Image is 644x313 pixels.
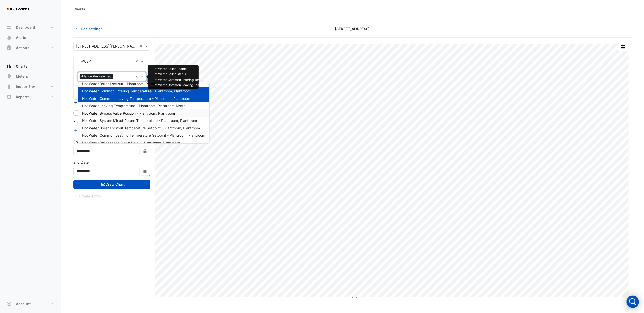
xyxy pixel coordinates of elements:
[4,92,57,102] button: Reports
[236,83,266,88] td: Plantroom
[150,66,216,72] td: Hot Water Boiler Enable
[73,6,85,12] div: Charts
[73,127,111,133] button: Add Reference Line
[80,74,113,79] span: 4 favourites selected
[7,35,12,40] app-icon: Alerts
[216,72,236,77] td: Plantroom
[236,66,266,72] td: Plantroom-North
[78,82,210,144] ng-dropdown-panel: Options list
[627,296,639,308] div: Open Intercom Messenger
[6,4,29,14] img: Company Logo
[82,133,205,137] span: Hot Water Common Leaving Temperature Setpoint - Plantroom, Plantroom
[4,33,57,43] button: Alerts
[80,26,103,32] span: Hide settings
[7,84,12,89] app-icon: Indoor Env
[82,111,175,115] span: Hot Water Bypass Valve Position - Plantroom, Plantroom
[4,43,57,53] button: Actions
[4,61,57,71] button: Charts
[7,74,12,79] app-icon: Meters
[140,43,144,49] span: Clear
[4,299,57,309] button: Account
[82,82,162,86] span: Hot Water Boiler Lockout - Plantroom, Plantroom
[7,45,12,50] app-icon: Actions
[16,74,28,79] span: Meters
[16,35,26,40] span: Alerts
[7,94,12,99] app-icon: Reports
[335,26,370,32] span: [STREET_ADDRESS]
[150,72,216,77] td: Hot Water Boiler Status
[16,84,35,89] span: Indoor Env
[143,149,147,153] fa-icon: Select Date
[16,25,35,30] span: Dashboard
[216,66,236,72] td: Plantroom
[82,104,185,108] span: Hot Water Leaving Temperature - Plantroom, Plantroom-North
[82,89,191,93] span: Hot Water Common Entering Temperature - Plantroom, Plantroom
[143,169,147,174] fa-icon: Select Date
[216,83,236,88] td: Plantroom
[135,59,140,64] span: Clear
[82,126,200,130] span: Hot Water Boiler Lockout Temperature Setpoint - Plantroom, Plantroom
[16,301,31,306] span: Account
[150,83,216,88] td: Hot Water Common Leaving Temperature
[73,160,89,165] label: End Date
[150,77,216,83] td: Hot Water Common Entering Temperature
[135,74,140,79] span: Clear
[73,24,106,33] button: Hide settings
[236,72,266,77] td: Plantroom-North
[618,44,628,51] button: More Options
[4,82,57,92] button: Indoor Env
[82,140,180,145] span: Hot Water Boiler Stage Down Delay - Plantroom, Plantroom
[16,45,29,50] span: Actions
[82,118,197,123] span: Hot Water System Mixed Return Temperature - Plantroom, Plantroom
[236,77,266,83] td: Plantroom
[73,100,104,106] button: Add Equipment
[82,96,190,101] span: Hot Water Common Leaving Temperature - Plantroom, Plantroom
[73,139,90,145] label: Start Date
[7,25,12,30] app-icon: Dashboard
[16,94,30,99] span: Reports
[7,64,12,69] app-icon: Charts
[4,71,57,82] button: Meters
[216,77,236,83] td: Plantroom
[4,22,57,33] button: Dashboard
[73,180,150,189] button: Draw Chart
[73,193,102,198] app-escalated-ticket-create-button: Please draw the charts first
[16,64,28,69] span: Charts
[73,120,100,125] label: Reference Lines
